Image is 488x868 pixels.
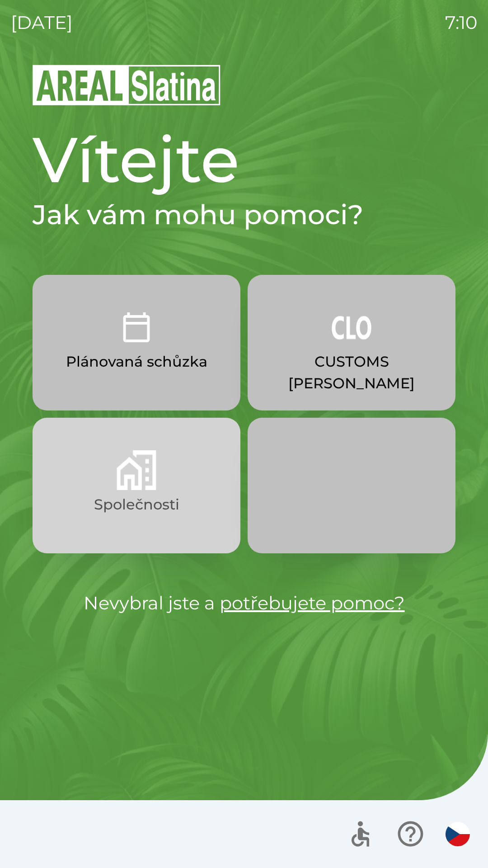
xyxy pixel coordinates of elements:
[33,590,455,617] p: Nevybral jste a
[117,307,156,347] img: 0ea463ad-1074-4378-bee6-aa7a2f5b9440.png
[33,121,455,198] h1: Vítejte
[446,822,470,846] img: cs flag
[66,351,207,373] p: Plánovaná schůzka
[220,592,405,614] a: potřebujete pomoc?
[33,63,455,107] img: Logo
[445,9,477,36] p: 7:10
[117,450,156,490] img: 58b4041c-2a13-40f9-aad2-b58ace873f8c.png
[33,198,455,231] h2: Jak vám mohu pomoci?
[269,351,434,394] p: CUSTOMS [PERSON_NAME]
[11,9,73,36] p: [DATE]
[94,494,179,515] p: Společnosti
[332,307,371,347] img: 889875ac-0dea-4846-af73-0927569c3e97.png
[248,275,455,410] button: CUSTOMS [PERSON_NAME]
[33,418,240,553] button: Společnosti
[33,275,240,410] button: Plánovaná schůzka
